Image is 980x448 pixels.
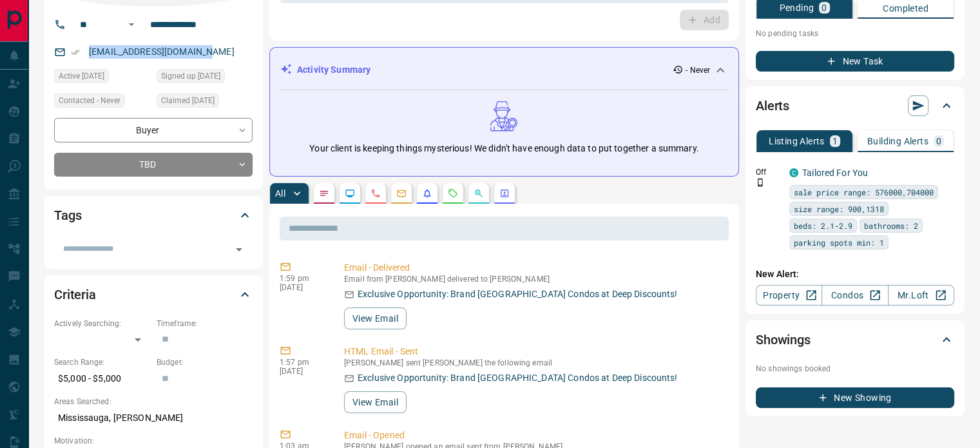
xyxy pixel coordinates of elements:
[821,3,827,12] p: 0
[161,70,220,83] span: Signed up [DATE]
[297,63,370,77] p: Activity Summary
[358,371,677,385] p: Exclusive Opportunity: Brand [GEOGRAPHIC_DATA] Condos at Deep Discounts!
[54,318,150,329] p: Actively Searching:
[344,391,407,413] button: View Email
[89,46,235,57] a: [EMAIL_ADDRESS][DOMAIN_NAME]
[71,48,80,57] svg: Email Verified
[832,137,838,146] p: 1
[319,188,329,199] svg: Notes
[54,205,81,226] h2: Tags
[280,358,325,367] p: 1:57 pm
[344,261,724,275] p: Email - Delivered
[344,307,407,329] button: View Email
[54,356,150,368] p: Search Range:
[756,329,811,350] h2: Showings
[230,240,248,258] button: Open
[756,387,954,408] button: New Showing
[54,200,253,231] div: Tags
[280,274,325,283] p: 1:59 pm
[756,95,789,116] h2: Alerts
[864,219,918,232] span: bathrooms: 2
[157,69,253,87] div: Tue Dec 26 2023
[370,188,381,199] svg: Calls
[474,188,484,199] svg: Opportunities
[756,285,822,306] a: Property
[756,51,954,72] button: New Task
[756,90,954,121] div: Alerts
[344,429,724,442] p: Email - Opened
[779,3,814,12] p: Pending
[794,202,884,215] span: size range: 900,1318
[756,324,954,355] div: Showings
[54,118,253,142] div: Buyer
[54,284,96,305] h2: Criteria
[888,285,954,306] a: Mr.Loft
[54,435,253,447] p: Motivation:
[756,24,954,43] p: No pending tasks
[448,188,458,199] svg: Requests
[794,219,852,232] span: beds: 2.1-2.9
[157,356,253,368] p: Budget:
[883,4,928,13] p: Completed
[396,188,407,199] svg: Emails
[821,285,888,306] a: Condos
[794,186,934,199] span: sale price range: 576000,704000
[769,137,825,146] p: Listing Alerts
[157,93,253,112] div: Fri Dec 29 2023
[802,168,868,178] a: Tailored For You
[756,178,765,187] svg: Push Notification Only
[499,188,510,199] svg: Agent Actions
[344,275,724,284] p: Email from [PERSON_NAME] delivered to [PERSON_NAME]
[54,368,150,389] p: $5,000 - $5,000
[54,153,253,177] div: TBD
[756,363,954,375] p: No showings booked
[161,94,215,107] span: Claimed [DATE]
[54,407,253,429] p: Mississauga, [PERSON_NAME]
[54,279,253,310] div: Criteria
[867,137,928,146] p: Building Alerts
[280,367,325,376] p: [DATE]
[756,166,782,178] p: Off
[345,188,355,199] svg: Lead Browsing Activity
[59,94,120,107] span: Contacted - Never
[280,283,325,292] p: [DATE]
[157,318,253,329] p: Timeframe:
[54,396,253,407] p: Areas Searched:
[280,58,728,82] div: Activity Summary- Never
[422,188,432,199] svg: Listing Alerts
[686,64,710,76] p: - Never
[124,17,139,32] button: Open
[344,358,724,367] p: [PERSON_NAME] sent [PERSON_NAME] the following email
[275,189,285,198] p: All
[936,137,941,146] p: 0
[54,69,150,87] div: Tue Dec 26 2023
[59,70,104,83] span: Active [DATE]
[358,287,677,301] p: Exclusive Opportunity: Brand [GEOGRAPHIC_DATA] Condos at Deep Discounts!
[789,168,798,177] div: condos.ca
[344,345,724,358] p: HTML Email - Sent
[756,268,954,281] p: New Alert:
[309,142,698,155] p: Your client is keeping things mysterious! We didn't have enough data to put together a summary.
[794,236,884,249] span: parking spots min: 1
